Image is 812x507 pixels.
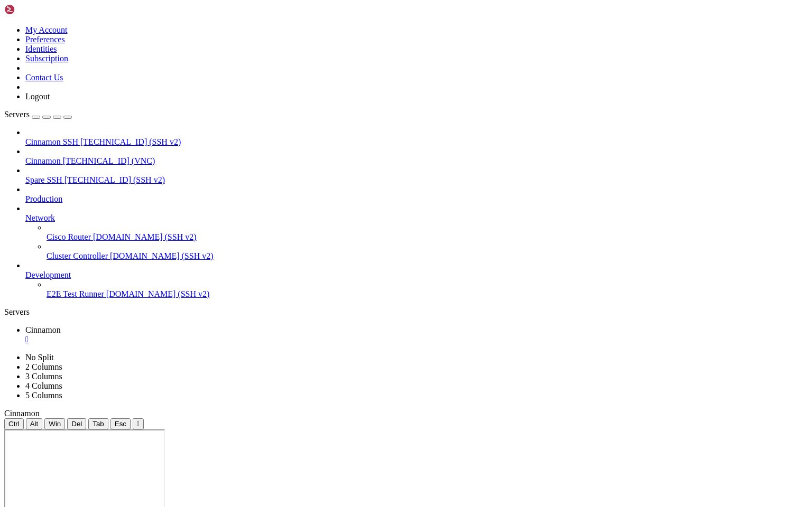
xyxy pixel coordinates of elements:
[4,110,72,119] a: Servers
[133,418,144,429] button: 
[47,232,91,241] span: Cisco Router
[44,418,65,429] button: Win
[25,166,808,185] li: Spare SSH [TECHNICAL_ID] (SSH v2)
[47,251,808,261] a: Cluster Controller [DOMAIN_NAME] (SSH v2)
[25,185,808,204] li: Production
[4,4,65,15] img: Shellngn
[47,289,808,299] a: E2E Test Runner [DOMAIN_NAME] (SSH v2)
[4,307,808,317] div: Servers
[67,418,86,429] button: Del
[106,289,210,298] span: [DOMAIN_NAME] (SSH v2)
[47,242,808,261] li: Cluster Controller [DOMAIN_NAME] (SSH v2)
[47,232,808,242] a: Cisco Router [DOMAIN_NAME] (SSH v2)
[25,335,808,344] a: 
[25,353,54,362] a: No Split
[93,232,197,241] span: [DOMAIN_NAME] (SSH v2)
[25,381,62,390] a: 4 Columns
[4,409,40,418] span: Cinnamon
[25,213,55,222] span: Network
[4,418,24,429] button: Ctrl
[25,54,68,63] a: Subscription
[25,92,50,101] a: Logout
[4,110,30,119] span: Servers
[30,420,39,428] span: Alt
[25,372,62,381] a: 3 Columns
[25,175,62,184] span: Spare SSH
[64,175,165,184] span: [TECHNICAL_ID] (SSH v2)
[25,325,61,334] span: Cinnamon
[25,194,808,204] a: Production
[25,213,808,223] a: Network
[88,418,108,429] button: Tab
[25,44,57,53] a: Identities
[25,175,808,185] a: Spare SSH [TECHNICAL_ID] (SSH v2)
[26,418,43,429] button: Alt
[25,35,65,44] a: Preferences
[63,156,155,165] span: [TECHNICAL_ID] (VNC)
[25,194,62,203] span: Production
[25,362,62,371] a: 2 Columns
[137,420,140,428] div: 
[25,156,808,166] a: Cinnamon [TECHNICAL_ID] (VNC)
[25,270,808,280] a: Development
[110,418,131,429] button: Esc
[47,280,808,299] li: E2E Test Runner [DOMAIN_NAME] (SSH v2)
[47,289,104,298] span: E2E Test Runner
[47,223,808,242] li: Cisco Router [DOMAIN_NAME] (SSH v2)
[25,391,62,400] a: 5 Columns
[25,137,808,147] a: Cinnamon SSH [TECHNICAL_ID] (SSH v2)
[93,420,104,428] span: Tab
[49,420,61,428] span: Win
[25,270,71,279] span: Development
[25,128,808,147] li: Cinnamon SSH [TECHNICAL_ID] (SSH v2)
[25,261,808,299] li: Development
[25,325,808,344] a: Cinnamon
[25,73,63,82] a: Contact Us
[80,137,181,146] span: [TECHNICAL_ID] (SSH v2)
[8,420,20,428] span: Ctrl
[25,204,808,261] li: Network
[25,25,68,34] a: My Account
[110,251,214,260] span: [DOMAIN_NAME] (SSH v2)
[25,137,78,146] span: Cinnamon SSH
[115,420,126,428] span: Esc
[25,147,808,166] li: Cinnamon [TECHNICAL_ID] (VNC)
[25,156,61,165] span: Cinnamon
[47,251,108,260] span: Cluster Controller
[71,420,82,428] span: Del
